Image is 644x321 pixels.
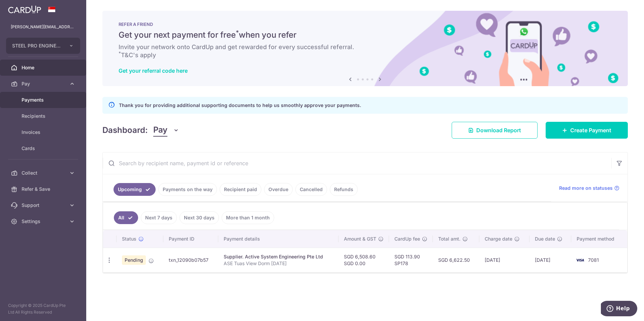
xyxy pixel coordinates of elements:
[119,22,612,27] p: REFER A FRIEND
[222,211,274,224] a: More than 1 month
[180,211,219,224] a: Next 30 days
[573,256,587,264] img: Bank Card
[535,236,555,242] span: Due date
[559,185,619,191] a: Read more on statuses
[529,248,571,272] td: [DATE]
[389,248,433,272] td: SGD 113.90 SP178
[588,257,599,263] span: 7081
[22,186,66,192] span: Refer & Save
[11,24,75,30] p: [PERSON_NAME][EMAIL_ADDRESS][DOMAIN_NAME]
[119,67,188,74] a: Get your referral code here
[570,126,611,134] span: Create Payment
[119,43,612,59] h6: Invite your network onto CardUp and get rewarded for every successful referral. T&C's apply
[158,183,217,196] a: Payments on the way
[8,5,41,13] img: CardUp
[394,236,420,242] span: CardUp fee
[546,122,628,139] a: Create Payment
[224,253,333,260] div: Supplier. Active System Engineering Pte Ltd
[438,236,460,242] span: Total amt.
[163,248,219,272] td: txn_12090b07b57
[102,124,148,136] h4: Dashboard:
[433,248,479,272] td: SGD 6,622.50
[479,248,529,272] td: [DATE]
[295,183,327,196] a: Cancelled
[476,126,521,134] span: Download Report
[6,38,80,54] button: STEEL PRO ENGINEERING PTE LTD
[153,124,179,137] button: Pay
[339,248,389,272] td: SGD 6,508.60 SGD 0.00
[163,230,219,248] th: Payment ID
[330,183,358,196] a: Refunds
[22,170,66,176] span: Collect
[485,236,512,242] span: Charge date
[122,236,136,242] span: Status
[102,11,628,86] img: RAF banner
[141,211,177,224] a: Next 7 days
[119,30,612,40] h5: Get your next payment for free when you refer
[224,260,333,267] p: ASE Tuas View Dorm [DATE]
[220,183,261,196] a: Recipient paid
[22,218,66,225] span: Settings
[114,211,138,224] a: All
[22,97,66,103] span: Payments
[119,101,361,109] p: Thank you for providing additional supporting documents to help us smoothly approve your payments.
[264,183,293,196] a: Overdue
[571,230,627,248] th: Payment method
[22,113,66,119] span: Recipients
[601,301,637,318] iframe: Opens a widget where you can find more information
[122,255,146,265] span: Pending
[559,185,613,191] span: Read more on statuses
[22,202,66,209] span: Support
[22,64,66,71] span: Home
[218,230,339,248] th: Payment details
[114,183,156,196] a: Upcoming
[22,145,66,152] span: Cards
[452,122,538,139] a: Download Report
[153,124,167,137] span: Pay
[103,152,611,174] input: Search by recipient name, payment id or reference
[344,236,376,242] span: Amount & GST
[22,129,66,136] span: Invoices
[22,80,66,87] span: Pay
[12,42,62,49] span: STEEL PRO ENGINEERING PTE LTD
